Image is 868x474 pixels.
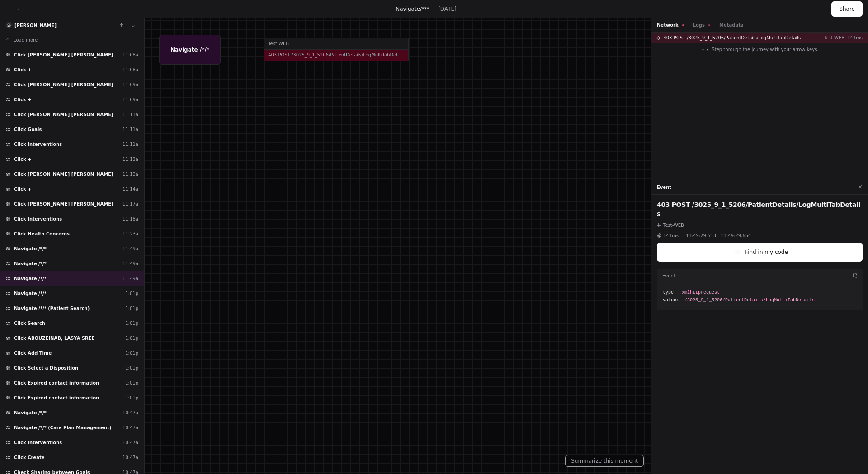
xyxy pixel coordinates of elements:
[123,111,138,118] div: 11:11a
[123,439,138,446] div: 10:47a
[663,222,684,229] span: Test-WEB
[123,424,138,431] div: 10:47a
[123,201,138,207] div: 11:17a
[14,96,32,103] span: Click +
[657,200,863,218] h2: 403 POST /3025_9_1_5206/PatientDetails/LogMultiTabDetails
[712,46,818,53] span: Step through the journey with your arrow keys.
[14,186,32,192] span: Click +
[686,232,751,239] span: 11:49:29.513 - 11:49:29.654
[693,22,710,28] button: Logs
[14,230,70,237] span: Click Health Concerns
[123,260,138,267] div: 11:49a
[14,171,113,178] span: Click [PERSON_NAME] [PERSON_NAME]
[657,243,863,262] button: Find in my code
[657,184,671,191] button: Event
[719,22,744,28] button: Metadata
[14,424,111,431] span: Navigate /*/* (Care Plan Management)
[565,455,644,467] button: Summarize this moment
[123,454,138,461] div: 10:47a
[125,320,138,327] div: 1:01p
[123,245,138,252] div: 11:49a
[123,275,138,282] div: 11:49a
[14,380,99,386] span: Click Expired contact information
[14,156,32,163] span: Click +
[844,34,863,41] p: 141ms
[125,305,138,312] div: 1:01p
[657,22,684,28] button: Network
[6,23,12,28] img: 3.svg
[396,6,420,12] span: Navigate
[438,5,457,13] p: [DATE]
[14,365,78,371] span: Click Select a Disposition
[14,275,47,282] span: Navigate /*/*
[14,201,113,207] span: Click [PERSON_NAME] [PERSON_NAME]
[123,171,138,178] div: 11:13a
[123,52,138,58] div: 11:08a
[125,335,138,342] div: 1:01p
[14,52,113,58] span: Click [PERSON_NAME] [PERSON_NAME]
[123,216,138,222] div: 11:18a
[663,289,676,296] span: type:
[123,81,138,88] div: 11:09a
[14,350,52,357] span: Click Add Time
[123,230,138,237] div: 11:23a
[14,141,62,148] span: Click Interventions
[14,111,113,118] span: Click [PERSON_NAME] [PERSON_NAME]
[682,289,720,296] span: xmlhttprequest
[123,66,138,73] div: 11:08a
[14,126,42,133] span: Click Goals
[125,380,138,386] div: 1:01p
[123,156,138,163] div: 11:13a
[123,126,138,133] div: 11:11a
[123,141,138,148] div: 11:11a
[125,350,138,357] div: 1:01p
[831,1,863,17] button: Share
[14,23,57,28] a: [PERSON_NAME]
[14,37,38,43] span: Load more
[745,249,788,256] span: Find in my code
[14,305,90,312] span: Navigate /*/* (Patient Search)
[14,454,45,461] span: Click Create
[14,439,62,446] span: Click Interventions
[14,66,32,73] span: Click +
[663,34,801,41] span: 403 POST /3025_9_1_5206/PatientDetails/LogMultiTabDetails
[819,34,844,41] p: Test-WEB
[14,216,62,222] span: Click Interventions
[662,272,675,279] h3: Event
[123,96,138,103] div: 11:09a
[14,260,47,267] span: Navigate /*/*
[684,297,815,304] span: /3025_9_1_5206/PatientDetails/LogMultiTabDetails
[14,335,94,342] span: Click ABOUZEINAB, LASYA SREE
[125,394,138,401] div: 1:01p
[125,290,138,297] div: 1:01p
[123,409,138,416] div: 10:47a
[125,365,138,371] div: 1:01p
[14,81,113,88] span: Click [PERSON_NAME] [PERSON_NAME]
[14,320,45,327] span: Click Search
[14,245,47,252] span: Navigate /*/*
[14,409,47,416] span: Navigate /*/*
[663,297,679,304] span: value:
[123,186,138,192] div: 11:14a
[14,290,47,297] span: Navigate /*/*
[14,394,99,401] span: Click Expired contact information
[663,232,679,239] span: 141ms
